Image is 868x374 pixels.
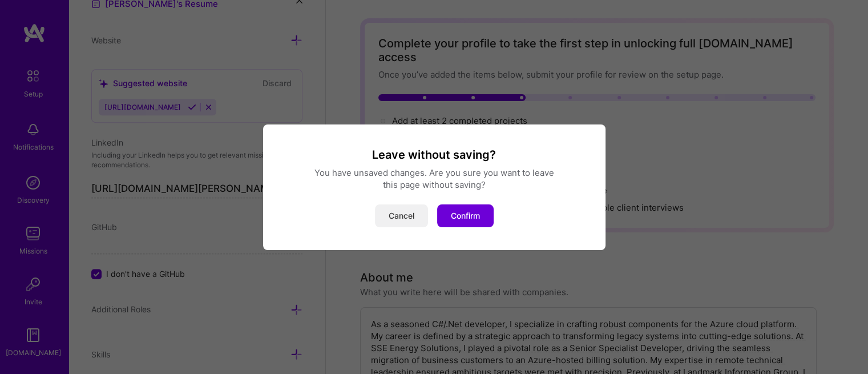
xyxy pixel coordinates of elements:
[277,179,592,191] div: this page without saving?
[437,204,494,227] button: Confirm
[277,167,592,179] div: You have unsaved changes. Are you sure you want to leave
[375,204,428,227] button: Cancel
[263,124,605,250] div: modal
[277,147,592,162] h3: Leave without saving?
